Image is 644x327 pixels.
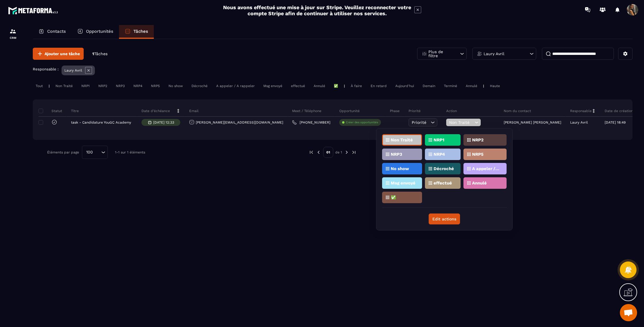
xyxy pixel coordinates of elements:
[311,82,328,89] div: Annulé
[504,109,531,113] p: Nom du contact
[189,82,210,89] div: Décroché
[504,120,561,124] p: [PERSON_NAME] [PERSON_NAME]
[115,150,145,154] p: 1-1 sur 1 éléments
[412,120,426,125] span: Priorité
[472,138,484,142] p: NRP2
[434,152,445,156] p: NRP4
[323,147,333,158] p: 01
[33,67,59,71] p: Responsable :
[391,181,415,185] p: Msg envoyé
[620,304,637,321] div: Ouvrir le chat
[441,82,460,89] div: Terminé
[33,25,72,39] a: Contacts
[292,120,330,125] a: [PHONE_NUMBER]
[47,29,66,34] p: Contacts
[428,50,454,58] p: Plus de filtre
[391,195,396,199] p: ✅
[339,109,360,113] p: Opportunité
[472,152,484,156] p: NRP5
[64,68,82,72] p: Laury Avril
[392,82,417,89] div: Aujourd'hui
[153,120,174,124] p: [DATE] 12:33
[40,109,62,113] p: Statut
[45,51,80,57] span: Ajouter une tâche
[119,25,154,39] a: Tâches
[213,82,258,89] div: A appeler / A rappeler
[449,120,473,125] span: Non Traité
[1,24,24,44] a: formationformationCRM
[131,82,145,89] div: NRP4
[113,82,128,89] div: NRP3
[434,138,444,142] p: NRP1
[1,36,24,39] p: CRM
[141,109,170,113] p: Date d’échéance
[82,146,108,159] div: Search for option
[605,120,626,124] p: [DATE] 18:49
[446,109,457,113] p: Action
[463,82,480,89] div: Annulé
[391,152,402,156] p: NRP3
[472,167,500,171] p: A appeler / A rappeler
[86,29,113,34] p: Opportunités
[391,138,413,142] p: Non Traité
[570,120,588,124] p: Laury Avril
[47,150,79,154] p: Éléments par page
[33,82,46,89] div: Tout
[53,82,76,89] div: Non Traité
[292,109,321,113] p: Meet / Téléphone
[409,109,421,113] p: Priorité
[72,25,119,39] a: Opportunités
[368,82,390,89] div: En retard
[9,28,16,35] img: formation
[260,82,285,89] div: Msg envoyé
[95,149,100,155] input: Search for option
[605,109,633,113] p: Date de création
[288,82,308,89] div: effectué
[33,48,84,60] button: Ajouter une tâche
[223,4,411,16] h2: Nous avons effectué une mise à jour sur Stripe. Veuillez reconnecter votre compte Stripe afin de ...
[309,150,314,155] img: prev
[84,149,95,155] span: 100
[348,82,365,89] div: À faire
[148,82,163,89] div: NRP5
[331,82,341,89] div: ✅
[95,82,110,89] div: NRP2
[133,29,148,34] p: Tâches
[71,109,79,113] p: Titre
[189,109,199,113] p: Email
[92,51,108,57] p: 1
[346,120,378,124] p: Créer des opportunités
[94,51,108,56] span: Tâches
[166,82,186,89] div: No show
[344,84,345,88] p: |
[391,167,409,171] p: No show
[420,82,438,89] div: Demain
[8,5,60,16] img: logo
[570,109,592,113] p: Responsable
[483,84,484,88] p: |
[390,109,400,113] p: Phase
[434,167,454,171] p: Décroché
[335,150,342,155] p: de 1
[78,82,93,89] div: NRP1
[429,213,460,224] button: Edit actions
[351,150,356,155] img: next
[316,150,321,155] img: prev
[71,120,131,124] p: task - Candidature YouGC Academy
[472,181,487,185] p: Annulé
[487,82,503,89] div: Haute
[484,52,504,56] p: Laury Avril
[344,150,349,155] img: next
[434,181,452,185] p: effectué
[49,84,50,88] p: |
